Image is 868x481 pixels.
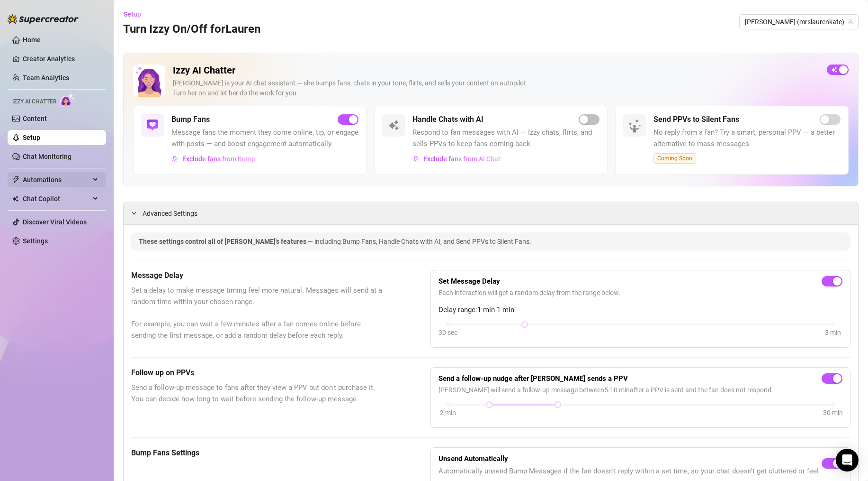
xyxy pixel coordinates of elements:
[133,65,165,97] img: Izzy AI Chatter
[131,367,383,379] h5: Follow up on PPVs
[628,119,644,134] img: silent-fans-ppv-o-N6Mmdf.svg
[23,51,98,66] a: Creator Analytics
[131,285,383,341] span: Set a delay to make message timing feel more natural. Messages will send at a random time within ...
[171,127,358,149] span: Message fans the moment they come online, tip, or engage with posts — and boost engagement automa...
[173,65,819,76] h2: Izzy AI Chatter
[23,74,69,82] a: Team Analytics
[23,191,90,206] span: Chat Copilot
[139,238,308,245] span: These settings control all of [PERSON_NAME]'s features
[413,156,420,162] img: svg%3e
[131,382,383,405] span: Send a follow-up message to fans after they view a PPV but don't purchase it. You can decide how ...
[23,218,87,226] a: Discover Viral Videos
[438,385,842,395] span: [PERSON_NAME] will send a follow-up message between 5 - 10 min after a PPV is sent and the fan do...
[23,237,48,245] a: Settings
[23,115,47,122] a: Content
[171,114,210,125] h5: Bump Fans
[60,93,75,107] img: AI Chatter
[412,127,600,149] span: Respond to fan messages with AI — Izzy chats, flirts, and sells PPVs to keep fans coming back.
[438,305,842,316] span: Delay range: 1 min - 1 min
[848,19,853,25] span: team
[171,151,256,166] button: Exclude fans from Bump
[836,449,859,472] div: Open Intercom Messenger
[438,327,457,338] div: 30 sec
[12,195,18,202] img: Chat Copilot
[124,10,141,18] span: Setup
[123,22,260,37] h3: Turn Izzy On/Off for Lauren
[143,208,197,219] span: Advanced Settings
[172,156,179,162] img: svg%3e
[131,270,383,281] h5: Message Delay
[12,176,20,184] span: thunderbolt
[823,407,843,418] div: 30 min
[12,97,56,106] span: Izzy AI Chatter
[23,36,41,44] a: Home
[438,454,508,463] strong: Unsend Automatically
[412,114,483,125] h5: Handle Chats with AI
[131,208,143,218] div: expanded
[438,374,628,383] strong: Send a follow-up nudge after [PERSON_NAME] sends a PPV
[182,155,255,163] span: Exclude fans from Bump
[440,407,456,418] div: 2 min
[412,151,501,166] button: Exclude fans from AI Chat
[825,327,841,338] div: 3 min
[388,120,399,131] img: svg%3e
[438,277,500,286] strong: Set Message Delay
[23,134,40,141] a: Setup
[23,153,72,160] a: Chat Monitoring
[653,127,841,149] span: No reply from a fan? Try a smart, personal PPV — a better alternative to mass messages.
[653,153,696,164] span: Coming Soon
[745,15,853,29] span: Lauren (mrslaurenkate)
[131,210,137,216] span: expanded
[147,120,158,131] img: svg%3e
[173,78,819,98] div: [PERSON_NAME] is your AI chat assistant — she bumps fans, chats in your tone, flirts, and sells y...
[308,238,531,245] span: — including Bump Fans, Handle Chats with AI, and Send PPVs to Silent Fans.
[8,14,79,24] img: logo-BBDzfeDw.svg
[131,447,383,459] h5: Bump Fans Settings
[438,287,842,298] span: Each interaction will get a random delay from the range below.
[123,7,149,22] button: Setup
[653,114,739,125] h5: Send PPVs to Silent Fans
[423,155,501,163] span: Exclude fans from AI Chat
[23,172,90,187] span: Automations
